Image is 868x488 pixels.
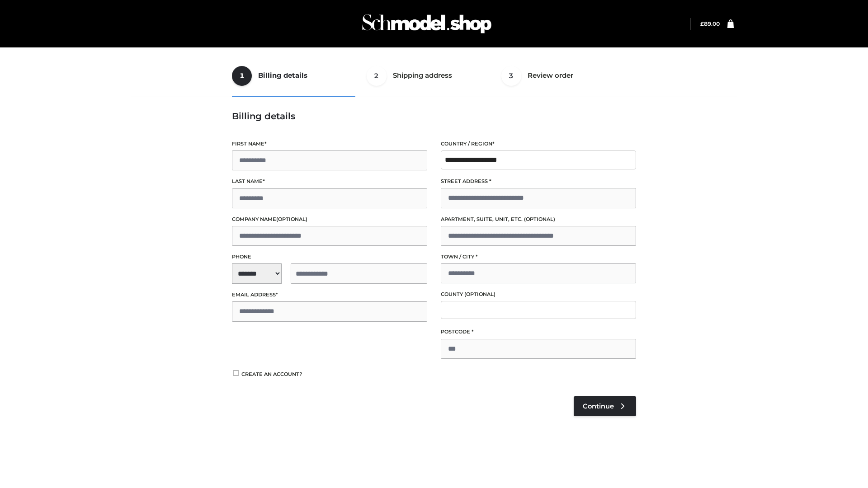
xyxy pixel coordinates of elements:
[232,140,427,148] label: First name
[700,20,720,27] bdi: 89.00
[524,216,555,222] span: (optional)
[232,215,427,224] label: Company name
[359,6,495,42] img: Schmodel Admin 964
[232,291,427,299] label: Email address
[241,371,302,377] span: Create an account?
[232,177,427,186] label: Last name
[574,396,636,416] a: Continue
[441,290,636,299] label: County
[700,20,720,27] a: £89.00
[276,216,307,222] span: (optional)
[441,253,636,261] label: Town / City
[232,370,240,376] input: Create an account?
[441,140,636,148] label: Country / Region
[441,177,636,186] label: Street address
[232,111,636,122] h3: Billing details
[441,328,636,336] label: Postcode
[583,402,614,410] span: Continue
[441,215,636,224] label: Apartment, suite, unit, etc.
[232,253,427,261] label: Phone
[464,291,495,297] span: (optional)
[700,20,704,27] span: £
